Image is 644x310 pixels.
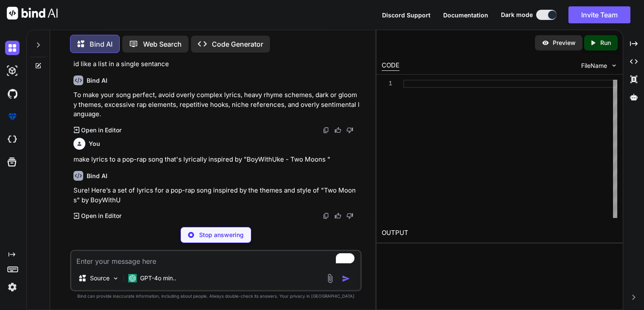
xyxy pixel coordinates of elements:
[143,39,182,49] p: Web Search
[71,251,360,266] textarea: To enrich screen reader interactions, please activate Accessibility in Grammarly extension settings
[553,39,576,47] p: Preview
[5,41,20,55] img: darkChat
[73,90,360,119] p: To make your song perfect, avoid overly complex lyrics, heavy rhyme schemes, dark or gloomy theme...
[382,61,399,71] div: CODE
[87,76,107,85] h6: Bind AI
[5,132,20,147] img: cloudideIcon
[140,274,176,282] p: GPT-4o min..
[70,293,362,299] p: Bind can provide inaccurate information, including about people. Always double-check its answers....
[5,64,20,78] img: darkAi-studio
[212,39,263,49] p: Code Generator
[73,155,360,165] p: make lyrics to a pop-rap song that's lyrically inspired by "BoyWithUke - Two Moons "
[600,39,611,47] p: Run
[335,212,341,219] img: like
[89,140,100,148] h6: You
[443,11,488,19] span: Documentation
[377,223,623,243] h2: OUTPUT
[128,274,137,282] img: GPT-4o mini
[610,62,618,69] img: chevron down
[581,61,607,70] span: FileName
[5,280,20,294] img: settings
[335,127,341,134] img: like
[5,109,20,124] img: premium
[346,212,353,219] img: dislike
[199,231,244,239] p: Stop answering
[81,126,121,134] p: Open in Editor
[568,6,630,23] button: Invite Team
[73,59,360,69] p: id like a list in a single sentance
[346,127,353,134] img: dislike
[342,274,350,283] img: icon
[90,39,112,49] p: Bind AI
[323,212,329,219] img: copy
[112,275,119,282] img: Pick Models
[382,11,430,19] span: Discord Support
[382,80,392,88] div: 1
[323,127,329,134] img: copy
[90,274,110,282] p: Source
[325,274,335,283] img: attachment
[443,11,488,20] button: Documentation
[501,11,533,19] span: Dark mode
[7,7,58,20] img: Bind AI
[542,39,549,47] img: preview
[81,212,121,220] p: Open in Editor
[87,172,107,180] h6: Bind AI
[5,87,20,101] img: githubDark
[382,11,430,20] button: Discord Support
[73,186,360,205] p: Sure! Here’s a set of lyrics for a pop-rap song inspired by the themes and style of "Two Moons" b...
